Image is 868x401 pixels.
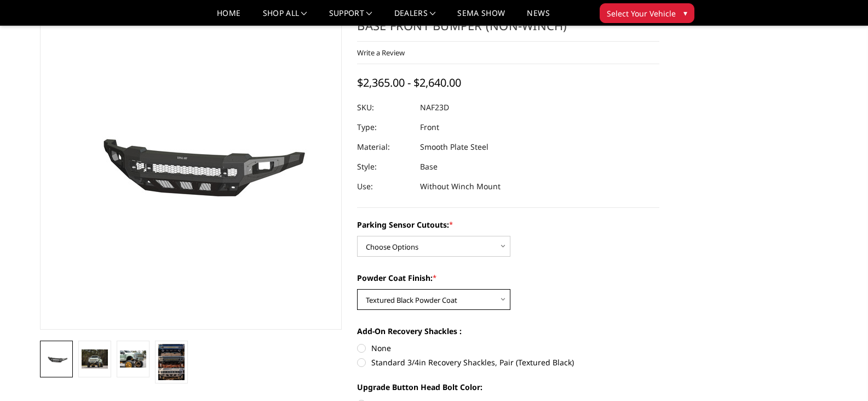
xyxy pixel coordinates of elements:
[683,7,687,19] span: ▾
[527,9,549,25] a: News
[420,98,449,117] dd: NAF23D
[457,9,505,25] a: SEMA Show
[420,177,501,196] dd: Without Winch Mount
[357,177,412,196] dt: Use:
[357,325,659,337] label: Add-On Recovery Shackles :
[357,219,659,230] label: Parking Sensor Cutouts:
[158,344,185,380] img: Multiple lighting options
[357,381,659,393] label: Upgrade Button Head Bolt Color:
[82,349,108,369] img: 2023-2025 Ford F450-550 - Freedom Series - Base Front Bumper (non-winch)
[607,8,676,19] span: Select Your Vehicle
[43,353,70,366] img: 2023-2025 Ford F450-550 - Freedom Series - Base Front Bumper (non-winch)
[357,357,659,368] label: Standard 3/4in Recovery Shackles, Pair (Textured Black)
[357,272,659,284] label: Powder Coat Finish:
[600,3,694,23] button: Select Your Vehicle
[420,157,438,177] dd: Base
[357,117,412,137] dt: Type:
[420,137,488,157] dd: Smooth Plate Steel
[357,98,412,117] dt: SKU:
[263,9,307,25] a: shop all
[40,1,342,330] a: 2023-2025 Ford F450-550 - Freedom Series - Base Front Bumper (non-winch)
[357,157,412,177] dt: Style:
[357,137,412,157] dt: Material:
[357,48,405,58] a: Write a Review
[357,75,461,90] span: $2,365.00 - $2,640.00
[357,342,659,354] label: None
[394,9,436,25] a: Dealers
[120,351,146,368] img: 2023-2025 Ford F450-550 - Freedom Series - Base Front Bumper (non-winch)
[329,9,372,25] a: Support
[217,9,240,25] a: Home
[420,117,439,137] dd: Front
[813,348,868,401] iframe: Chat Widget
